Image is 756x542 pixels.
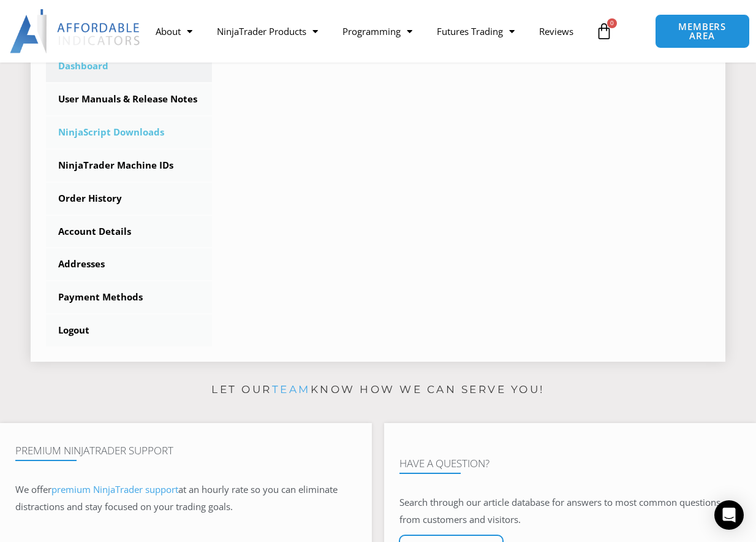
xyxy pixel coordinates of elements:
span: MEMBERS AREA [668,22,737,40]
nav: Account pages [46,50,212,346]
a: NinjaScript Downloads [46,116,212,148]
h4: Premium NinjaTrader Support [15,445,357,457]
a: Payment Methods [46,281,212,313]
nav: Menu [143,17,589,45]
a: Account Details [46,216,212,248]
a: 0 [577,13,631,49]
span: 0 [607,18,617,28]
a: MEMBERS AREA [655,14,750,48]
a: team [272,383,311,395]
p: Search through our article database for answers to most common questions from customers and visit... [399,494,741,529]
a: Reviews [527,17,586,45]
a: Programming [330,17,425,45]
img: LogoAI | Affordable Indicators – NinjaTrader [10,9,142,53]
a: About [143,17,205,45]
a: User Manuals & Release Notes [46,83,212,115]
a: Futures Trading [425,17,527,45]
div: Open Intercom Messenger [714,500,744,530]
a: Addresses [46,248,212,280]
span: We offer [15,483,51,495]
a: Dashboard [46,50,212,82]
a: Logout [46,315,212,346]
a: premium NinjaTrader support [51,483,178,495]
a: Order History [46,183,212,215]
a: NinjaTrader Machine IDs [46,150,212,181]
h4: Have A Question? [399,457,741,470]
a: NinjaTrader Products [205,17,330,45]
